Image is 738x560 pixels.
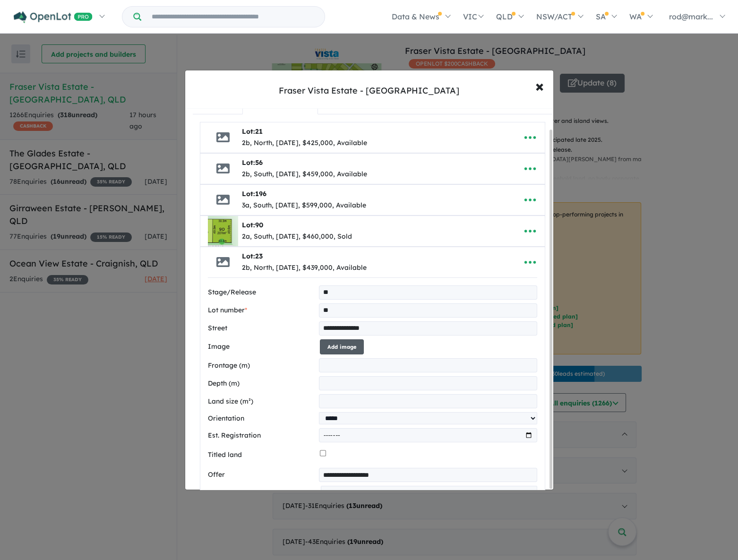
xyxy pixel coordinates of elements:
[242,200,366,211] div: 3a, South, [DATE], $599,000, Available
[242,138,367,149] div: 2b, North, [DATE], $425,000, Available
[208,341,317,353] label: Image
[242,158,263,167] b: Lot:
[255,252,263,260] span: 23
[242,262,367,274] div: 2b, North, [DATE], $439,000, Available
[208,396,316,407] label: Land size (m²)
[208,469,316,481] label: Offer
[535,76,544,96] span: ×
[208,449,317,461] label: Titled land
[208,378,316,389] label: Depth (m)
[320,339,364,355] button: Add image
[242,169,367,180] div: 2b, South, [DATE], $459,000, Available
[208,430,316,441] label: Est. Registration
[255,127,263,136] span: 21
[669,12,713,21] span: rod@mark...
[208,287,316,298] label: Stage/Release
[208,413,316,424] label: Orientation
[255,221,263,229] span: 90
[255,158,263,167] span: 56
[143,7,323,27] input: Try estate name, suburb, builder or developer
[242,221,263,229] b: Lot:
[242,231,352,242] div: 2a, South, [DATE], $460,000, Sold
[279,85,459,97] div: Fraser Vista Estate - [GEOGRAPHIC_DATA]
[242,190,266,198] b: Lot:
[14,11,93,23] img: Openlot PRO Logo White
[208,216,238,246] img: Fraser%20Vista%20Estate%20-%20Booral%20-%20Lot%2090___1742342568.png
[208,323,316,334] label: Street
[242,127,263,136] b: Lot:
[242,252,263,260] b: Lot:
[208,305,316,316] label: Lot number
[208,360,316,371] label: Frontage (m)
[255,190,266,198] span: 196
